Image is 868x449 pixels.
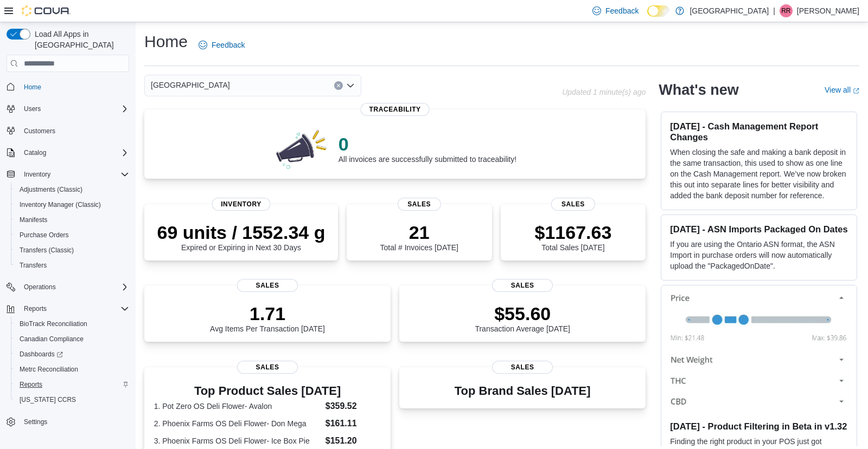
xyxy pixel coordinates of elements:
[15,229,129,242] span: Purchase Orders
[475,303,570,333] div: Transaction Average [DATE]
[670,421,848,432] h3: [DATE] - Product Filtering in Beta in v1.32
[2,123,133,139] button: Customers
[11,197,133,212] button: Inventory Manager (Classic)
[15,378,129,391] span: Reports
[670,121,848,142] h3: [DATE] - Cash Management Report Changes
[2,301,133,316] button: Reports
[20,281,60,294] button: Operations
[20,365,78,374] span: Metrc Reconciliation
[237,279,298,292] span: Sales
[154,418,321,429] dt: 2. Phoenix Farms OS Deli Flower- Don Mega
[797,4,859,17] p: [PERSON_NAME]
[325,417,381,430] dd: $161.11
[781,4,790,17] span: RR
[157,222,325,252] div: Expired or Expiring in Next 30 Days
[20,415,52,428] a: Settings
[157,222,325,243] p: 69 units / 1552.34 g
[151,79,230,92] span: [GEOGRAPHIC_DATA]
[780,4,793,17] div: Ruben Romero
[11,362,133,377] button: Metrc Reconciliation
[15,244,129,257] span: Transfers (Classic)
[20,168,55,181] button: Inventory
[647,5,670,17] input: Dark Mode
[15,198,105,211] a: Inventory Manager (Classic)
[690,4,769,17] p: [GEOGRAPHIC_DATA]
[154,401,321,412] dt: 1. Pot Zero OS Deli Flower- Avalon
[605,5,639,16] span: Feedback
[212,40,245,50] span: Feedback
[455,385,591,398] h3: Top Brand Sales [DATE]
[15,259,129,272] span: Transfers
[398,198,441,211] span: Sales
[273,127,330,170] img: 0
[2,279,133,295] button: Operations
[24,283,56,291] span: Operations
[15,317,129,330] span: BioTrack Reconciliation
[20,80,129,93] span: Home
[237,361,298,374] span: Sales
[20,102,129,115] span: Users
[670,224,848,235] h3: [DATE] - ASN Imports Packaged On Dates
[15,348,67,361] a: Dashboards
[20,146,50,159] button: Catalog
[670,147,848,201] p: When closing the safe and making a bank deposit in the same transaction, this used to show as one...
[325,434,381,447] dd: $151.20
[20,81,46,94] a: Home
[24,170,50,179] span: Inventory
[154,385,381,398] h3: Top Product Sales [DATE]
[20,216,47,224] span: Manifests
[212,198,270,211] span: Inventory
[15,393,80,406] a: [US_STATE] CCRS
[15,333,88,346] a: Canadian Compliance
[24,418,47,426] span: Settings
[20,146,129,159] span: Catalog
[825,86,859,94] a: View allExternal link
[20,395,76,404] span: [US_STATE] CCRS
[562,88,646,96] p: Updated 1 minute(s) ago
[15,213,129,226] span: Manifests
[11,182,133,197] button: Adjustments (Classic)
[2,101,133,116] button: Users
[22,5,71,16] img: Cova
[11,316,133,331] button: BioTrack Reconciliation
[154,435,321,446] dt: 3. Phoenix Farms OS Deli Flower- Ice Box Pie
[346,81,355,90] button: Open list of options
[15,259,51,272] a: Transfers
[535,222,612,243] p: $1167.63
[11,392,133,407] button: [US_STATE] CCRS
[30,29,129,50] span: Load All Apps in [GEOGRAPHIC_DATA]
[15,198,129,211] span: Inventory Manager (Classic)
[210,303,325,333] div: Avg Items Per Transaction [DATE]
[15,183,87,196] a: Adjustments (Classic)
[20,302,129,315] span: Reports
[20,231,69,239] span: Purchase Orders
[20,185,82,194] span: Adjustments (Classic)
[20,125,60,138] a: Customers
[24,304,47,313] span: Reports
[2,167,133,182] button: Inventory
[20,124,129,138] span: Customers
[492,361,553,374] span: Sales
[24,105,41,113] span: Users
[380,222,458,252] div: Total # Invoices [DATE]
[20,350,63,359] span: Dashboards
[15,229,73,242] a: Purchase Orders
[20,335,84,343] span: Canadian Compliance
[535,222,612,252] div: Total Sales [DATE]
[2,414,133,430] button: Settings
[20,320,87,328] span: BioTrack Reconciliation
[20,168,129,181] span: Inventory
[15,317,92,330] a: BioTrack Reconciliation
[15,183,129,196] span: Adjustments (Classic)
[144,31,188,53] h1: Home
[339,133,516,164] div: All invoices are successfully submitted to traceability!
[475,303,570,324] p: $55.60
[15,348,129,361] span: Dashboards
[20,246,74,255] span: Transfers (Classic)
[659,81,738,99] h2: What's new
[11,243,133,258] button: Transfers (Classic)
[15,393,129,406] span: Washington CCRS
[670,239,848,271] p: If you are using the Ontario ASN format, the ASN Import in purchase orders will now automatically...
[334,81,343,90] button: Clear input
